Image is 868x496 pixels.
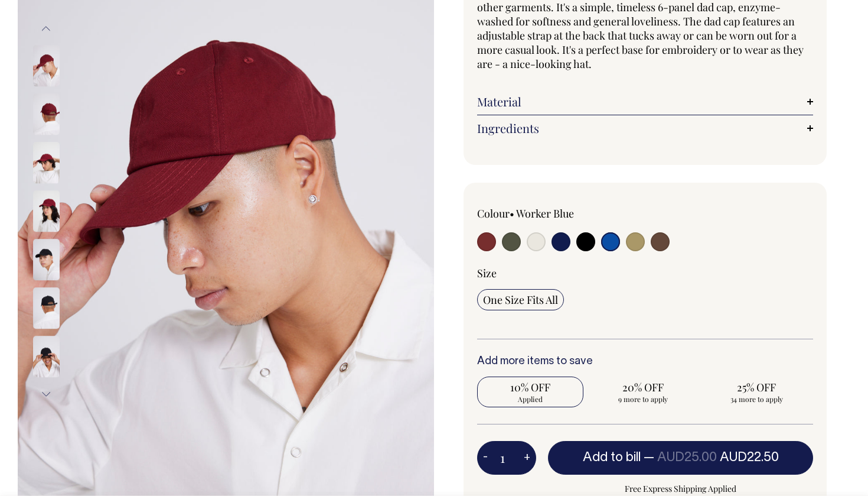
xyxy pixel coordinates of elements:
div: Colour [477,206,612,221]
img: black [33,336,60,378]
button: + [518,446,536,470]
span: Add to bill [583,452,641,463]
span: AUD25.00 [657,452,717,463]
img: black [33,239,60,281]
span: Free Express Shipping Applied [548,482,813,496]
button: Add to bill —AUD25.00AUD22.50 [548,441,813,474]
span: 25% OFF [709,380,804,394]
img: black [33,288,60,329]
img: burgundy [33,46,60,87]
div: Size [477,266,813,280]
span: • [510,206,514,221]
img: burgundy [33,191,60,232]
span: 34 more to apply [709,394,804,404]
h6: Add more items to save [477,356,813,368]
span: 10% OFF [483,380,577,394]
span: 9 more to apply [596,394,691,404]
input: 25% OFF 34 more to apply [703,377,810,407]
a: Ingredients [477,121,813,135]
label: Worker Blue [516,206,574,221]
img: burgundy [33,142,60,184]
span: One Size Fits All [483,293,558,307]
a: Material [477,95,813,109]
span: — [644,452,779,463]
input: 20% OFF 9 more to apply [590,377,697,407]
input: 10% OFF Applied [477,377,583,407]
span: Applied [483,394,577,404]
button: Previous [37,15,55,42]
span: AUD22.50 [720,452,779,463]
span: 20% OFF [596,380,691,394]
button: - [477,446,494,470]
img: burgundy [33,94,60,135]
button: Next [37,381,55,408]
input: One Size Fits All [477,289,564,310]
